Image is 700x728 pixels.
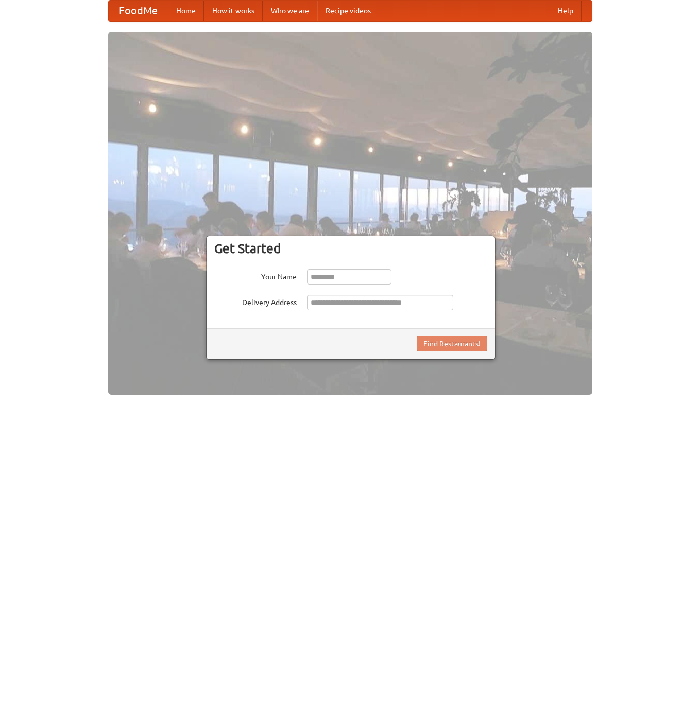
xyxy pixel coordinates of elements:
[317,1,379,21] a: Recipe videos
[204,1,263,21] a: How it works
[550,1,582,21] a: Help
[109,1,168,21] a: FoodMe
[214,269,297,282] label: Your Name
[417,336,487,351] button: Find Restaurants!
[214,295,297,308] label: Delivery Address
[263,1,317,21] a: Who we are
[214,241,487,256] h3: Get Started
[168,1,204,21] a: Home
